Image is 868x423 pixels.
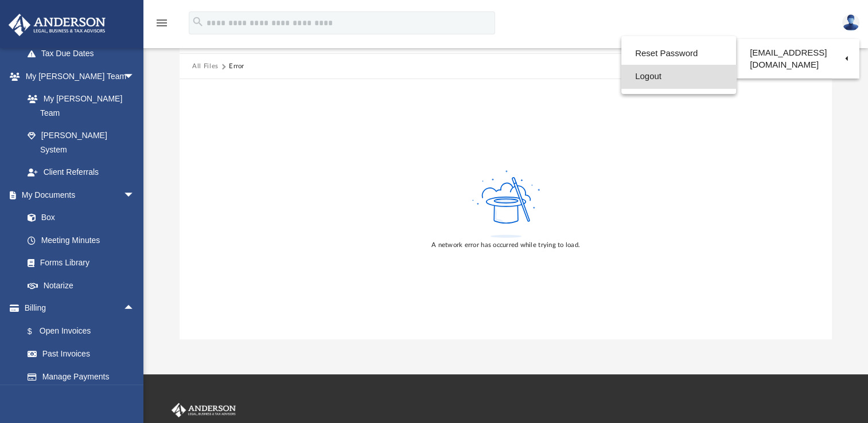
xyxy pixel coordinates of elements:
img: User Pic [842,14,859,31]
a: [PERSON_NAME] System [16,124,146,161]
a: Manage Payments [16,365,152,388]
a: Meeting Minutes [16,229,146,252]
i: menu [155,16,169,30]
span: arrow_drop_down [123,183,146,207]
img: Anderson Advisors Platinum Portal [5,14,109,36]
a: My [PERSON_NAME] Team [16,88,141,124]
span: arrow_drop_up [123,297,146,320]
a: Box [16,206,141,229]
span: arrow_drop_down [123,65,146,88]
a: $Open Invoices [16,319,152,343]
a: Billingarrow_drop_up [8,297,152,320]
div: Error [229,61,244,72]
button: All Files [192,61,219,72]
span: $ [34,324,40,339]
a: Forms Library [16,252,141,275]
i: search [192,15,204,28]
a: My Documentsarrow_drop_down [8,183,146,206]
a: Past Invoices [16,343,152,366]
a: Logout [621,65,736,88]
a: menu [155,22,169,30]
div: A network error has occurred while trying to load. [431,240,580,250]
a: Client Referrals [16,161,146,184]
a: Reset Password [621,42,736,65]
a: [EMAIL_ADDRESS][DOMAIN_NAME] [736,42,859,76]
a: Notarize [16,274,146,297]
a: Tax Due Dates [16,42,152,65]
img: Anderson Advisors Platinum Portal [169,403,238,418]
a: My [PERSON_NAME] Teamarrow_drop_down [8,65,146,88]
